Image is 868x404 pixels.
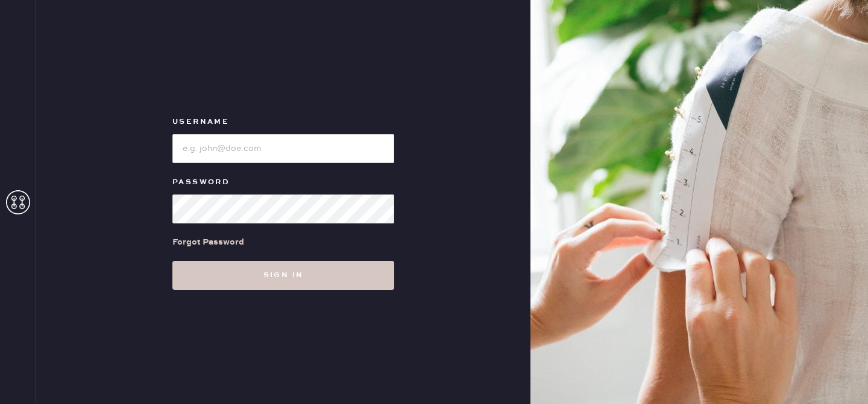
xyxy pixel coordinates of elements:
div: Forgot Password [172,236,244,249]
button: Sign in [172,261,394,290]
label: Username [172,115,394,129]
input: e.g. john@doe.com [172,134,394,163]
a: Forgot Password [172,223,244,261]
label: Password [172,175,394,190]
